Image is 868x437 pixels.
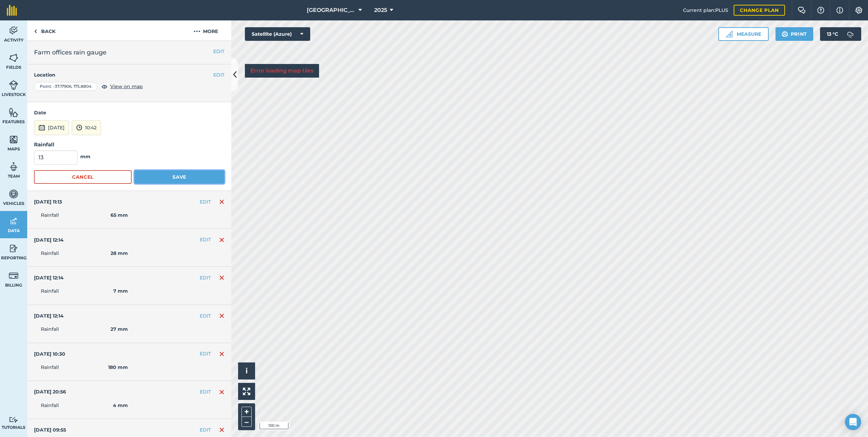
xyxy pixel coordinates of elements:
[34,141,54,148] strong: Rainfall
[219,236,224,244] img: svg+xml;base64,PHN2ZyB4bWxucz0iaHR0cDovL3d3dy53My5vcmcvMjAwMC9zdmciIHdpZHRoPSIxNiIgaGVpZ2h0PSIyNC...
[34,27,37,35] img: svg+xml;base64,PHN2ZyB4bWxucz0iaHR0cDovL3d3dy53My5vcmcvMjAwMC9zdmciIHdpZHRoPSI5IiBoZWlnaHQ9IjI0Ii...
[200,198,211,206] button: EDIT
[9,80,18,90] img: svg+xml;base64,PD94bWwgdmVyc2lvbj0iMS4wIiBlbmNvZGluZz0idXRmLTgiPz4KPCEtLSBHZW5lcmF0b3I6IEFkb2JlIE...
[34,274,64,281] h4: [DATE] 12:14
[817,7,825,14] img: A question mark icon
[41,249,59,257] span: Rainfall
[80,153,90,160] strong: mm
[219,198,224,206] img: svg+xml;base64,PHN2ZyB4bWxucz0iaHR0cDovL3d3dy53My5vcmcvMjAwMC9zdmciIHdpZHRoPSIxNiIgaGVpZ2h0PSIyNC...
[108,363,128,371] strong: 180 mm
[41,287,59,295] span: Rainfall
[243,388,250,395] img: Four arrows, one pointing top left, one top right, one bottom right and the last bottom left
[34,48,224,57] h2: Farm offices rain gauge
[241,417,252,427] button: –
[113,287,128,295] strong: 7 mm
[238,362,255,379] button: i
[27,20,62,41] a: Back
[219,426,224,434] img: svg+xml;base64,PHN2ZyB4bWxucz0iaHR0cDovL3d3dy53My5vcmcvMjAwMC9zdmciIHdpZHRoPSIxNiIgaGVpZ2h0PSIyNC...
[41,325,59,333] span: Rainfall
[200,236,211,243] button: EDIT
[9,134,18,145] img: svg+xml;base64,PHN2ZyB4bWxucz0iaHR0cDovL3d3dy53My5vcmcvMjAwMC9zdmciIHdpZHRoPSI1NiIgaGVpZ2h0PSI2MC...
[110,83,143,90] span: View on map
[34,120,69,135] button: [DATE]
[200,426,211,434] button: EDIT
[213,48,224,55] button: EDIT
[845,414,861,430] div: Open Intercom Messenger
[775,27,814,41] button: Print
[219,350,224,358] img: svg+xml;base64,PHN2ZyB4bWxucz0iaHR0cDovL3d3dy53My5vcmcvMjAwMC9zdmciIHdpZHRoPSIxNiIgaGVpZ2h0PSIyNC...
[38,124,45,132] img: svg+xml;base64,PD94bWwgdmVyc2lvbj0iMS4wIiBlbmNvZGluZz0idXRmLTgiPz4KPCEtLSBHZW5lcmF0b3I6IEFkb2JlIE...
[844,27,857,41] img: svg+xml;base64,PD94bWwgdmVyc2lvbj0iMS4wIiBlbmNvZGluZz0idXRmLTgiPz4KPCEtLSBHZW5lcmF0b3I6IEFkb2JlIE...
[34,237,64,243] h4: [DATE] 12:14
[9,417,18,423] img: svg+xml;base64,PD94bWwgdmVyc2lvbj0iMS4wIiBlbmNvZGluZz0idXRmLTgiPz4KPCEtLSBHZW5lcmF0b3I6IEFkb2JlIE...
[9,162,18,172] img: svg+xml;base64,PD94bWwgdmVyc2lvbj0iMS4wIiBlbmNvZGluZz0idXRmLTgiPz4KPCEtLSBHZW5lcmF0b3I6IEFkb2JlIE...
[34,388,66,395] h4: [DATE] 20:56
[241,407,252,417] button: +
[34,312,64,319] h4: [DATE] 12:14
[718,27,769,41] button: Measure
[200,274,211,281] button: EDIT
[111,211,128,219] strong: 65 mm
[9,271,18,281] img: svg+xml;base64,PD94bWwgdmVyc2lvbj0iMS4wIiBlbmNvZGluZz0idXRmLTgiPz4KPCEtLSBHZW5lcmF0b3I6IEFkb2JlIE...
[200,312,211,320] button: EDIT
[34,351,65,357] h4: [DATE] 10:30
[827,27,838,41] span: 13 ° C
[245,27,310,41] button: Satellite (Azure)
[820,27,861,41] button: 13 °C
[76,124,82,132] img: svg+xml;base64,PD94bWwgdmVyc2lvbj0iMS4wIiBlbmNvZGluZz0idXRmLTgiPz4KPCEtLSBHZW5lcmF0b3I6IEFkb2JlIE...
[683,6,728,14] span: Current plan : PLUS
[41,211,59,219] span: Rainfall
[180,20,231,41] button: More
[7,5,17,16] img: fieldmargin Logo
[200,388,211,395] button: EDIT
[219,388,224,396] img: svg+xml;base64,PHN2ZyB4bWxucz0iaHR0cDovL3d3dy53My5vcmcvMjAwMC9zdmciIHdpZHRoPSIxNiIgaGVpZ2h0PSIyNC...
[734,5,785,16] a: Change plan
[9,216,18,226] img: svg+xml;base64,PD94bWwgdmVyc2lvbj0iMS4wIiBlbmNvZGluZz0idXRmLTgiPz4KPCEtLSBHZW5lcmF0b3I6IEFkb2JlIE...
[34,109,224,116] h4: Date
[855,7,863,14] img: A cog icon
[726,31,733,37] img: Ruler icon
[250,67,314,75] p: Error loading map tiles
[213,71,224,79] button: EDIT
[113,402,128,409] strong: 4 mm
[9,53,18,63] img: svg+xml;base64,PHN2ZyB4bWxucz0iaHR0cDovL3d3dy53My5vcmcvMjAwMC9zdmciIHdpZHRoPSI1NiIgaGVpZ2h0PSI2MC...
[34,170,132,184] button: Cancel
[798,7,806,14] img: Two speech bubbles overlapping with the left bubble in the forefront
[111,325,128,333] strong: 27 mm
[307,6,356,14] span: [GEOGRAPHIC_DATA]
[219,312,224,320] img: svg+xml;base64,PHN2ZyB4bWxucz0iaHR0cDovL3d3dy53My5vcmcvMjAwMC9zdmciIHdpZHRoPSIxNiIgaGVpZ2h0PSIyNC...
[374,6,387,14] span: 2025
[836,6,843,14] img: svg+xml;base64,PHN2ZyB4bWxucz0iaHR0cDovL3d3dy53My5vcmcvMjAwMC9zdmciIHdpZHRoPSIxNyIgaGVpZ2h0PSIxNy...
[41,402,59,409] span: Rainfall
[34,426,66,433] h4: [DATE] 09:55
[9,26,18,36] img: svg+xml;base64,PD94bWwgdmVyc2lvbj0iMS4wIiBlbmNvZGluZz0idXRmLTgiPz4KPCEtLSBHZW5lcmF0b3I6IEFkb2JlIE...
[194,27,200,35] img: svg+xml;base64,PHN2ZyB4bWxucz0iaHR0cDovL3d3dy53My5vcmcvMjAwMC9zdmciIHdpZHRoPSIyMCIgaGVpZ2h0PSIyNC...
[34,198,62,205] h4: [DATE] 11:13
[101,82,143,91] button: View on map
[72,120,101,135] button: 10:42
[41,363,59,371] span: Rainfall
[134,170,224,184] button: Save
[9,107,18,117] img: svg+xml;base64,PHN2ZyB4bWxucz0iaHR0cDovL3d3dy53My5vcmcvMjAwMC9zdmciIHdpZHRoPSI1NiIgaGVpZ2h0PSI2MC...
[9,243,18,254] img: svg+xml;base64,PD94bWwgdmVyc2lvbj0iMS4wIiBlbmNvZGluZz0idXRmLTgiPz4KPCEtLSBHZW5lcmF0b3I6IEFkb2JlIE...
[200,350,211,357] button: EDIT
[219,274,224,282] img: svg+xml;base64,PHN2ZyB4bWxucz0iaHR0cDovL3d3dy53My5vcmcvMjAwMC9zdmciIHdpZHRoPSIxNiIgaGVpZ2h0PSIyNC...
[9,189,18,199] img: svg+xml;base64,PD94bWwgdmVyc2lvbj0iMS4wIiBlbmNvZGluZz0idXRmLTgiPz4KPCEtLSBHZW5lcmF0b3I6IEFkb2JlIE...
[111,249,128,257] strong: 28 mm
[246,367,248,375] span: i
[101,82,107,91] img: svg+xml;base64,PHN2ZyB4bWxucz0iaHR0cDovL3d3dy53My5vcmcvMjAwMC9zdmciIHdpZHRoPSIxOCIgaGVpZ2h0PSIyNC...
[34,82,97,91] div: Point : -37.17906 , 175.8804
[782,30,788,38] img: svg+xml;base64,PHN2ZyB4bWxucz0iaHR0cDovL3d3dy53My5vcmcvMjAwMC9zdmciIHdpZHRoPSIxOSIgaGVpZ2h0PSIyNC...
[34,71,224,79] h4: Location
